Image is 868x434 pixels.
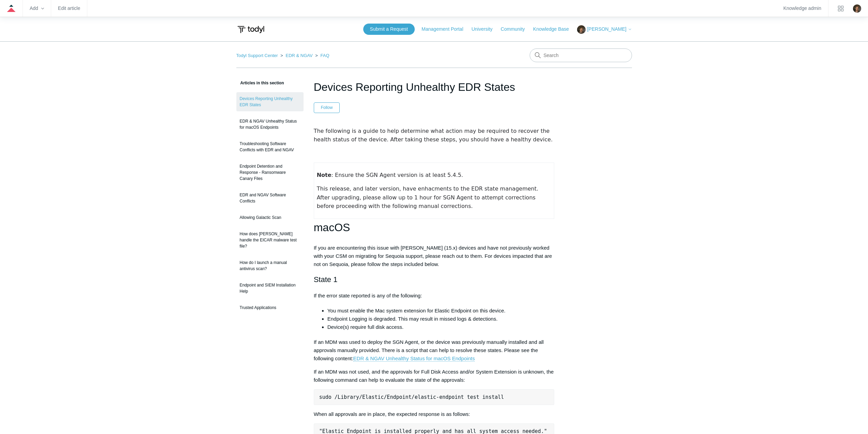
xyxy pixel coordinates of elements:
a: EDR & NGAV Unhealthy Status for macOS Endpoints [236,115,304,134]
a: Submit a Request [363,24,415,35]
a: How does [PERSON_NAME] handle the EICAR malware test file? [236,227,304,253]
a: Edit article [58,6,80,10]
li: Device(s) require full disk access. [327,323,555,331]
span: Articles in this section [236,81,284,85]
p: When all approvals are in place, the expected response is as follows: [314,410,555,418]
a: University [471,26,499,33]
span: : Ensure the SGN Agent version is at least 5.4.5. [317,172,463,178]
a: EDR and NGAV Software Conflicts [236,188,304,208]
li: Endpoint Logging is degraded. This may result in missed logs & detections. [327,315,555,323]
h1: macOS [314,219,555,236]
p: If an MDM was not used, and the approvals for Full Disk Access and/or System Extension is unknown... [314,368,555,384]
zd-hc-trigger: Add [30,6,44,10]
a: Endpoint and SIEM Installation Help [236,279,304,298]
a: Allowing Galactic Scan [236,211,304,224]
span: The following is a guide to help determine what action may be required to recover the health stat... [314,128,553,143]
zd-hc-trigger: Click your profile icon to open the profile menu [853,4,861,13]
pre: sudo /Library/Elastic/Endpoint/elastic-endpoint test install [314,389,555,405]
a: How do I launch a manual antivirus scan? [236,256,304,275]
button: Follow Article [314,102,340,113]
img: Todyl Support Center Help Center home page [236,23,265,36]
a: Knowledge Base [533,26,576,33]
li: FAQ [314,53,329,58]
a: FAQ [321,53,329,58]
a: EDR & NGAV Unhealthy Status for macOS Endpoints [353,355,475,362]
strong: Note [317,172,332,178]
p: If the error state reported is any of the following: [314,292,555,300]
a: Troubleshooting Software Conflicts with EDR and NGAV [236,137,304,156]
a: Trusted Applications [236,301,304,314]
a: Endpoint Detention and Response - Ransomware Canary Files [236,160,304,185]
li: Todyl Support Center [236,53,279,58]
p: If you are encountering this issue with [PERSON_NAME] (15.x) devices and have not previously work... [314,244,555,268]
a: Todyl Support Center [236,53,278,58]
button: [PERSON_NAME] [577,25,632,34]
input: Search [530,48,632,62]
a: Devices Reporting Unhealthy EDR States [236,92,304,111]
a: Knowledge admin [783,6,821,10]
span: This release, and later version, have enhacments to the EDR state management. After upgrading, pl... [317,185,540,209]
img: user avatar [853,4,861,13]
a: EDR & NGAV [285,53,312,58]
h1: Devices Reporting Unhealthy EDR States [314,79,555,95]
h2: State 1 [314,274,555,285]
a: Management Portal [422,26,470,33]
a: Community [501,26,532,33]
p: If an MDM was used to deploy the SGN Agent, or the device was previously manually installed and a... [314,338,555,363]
li: You must enable the Mac system extension for Elastic Endpoint on this device. [327,307,555,315]
li: EDR & NGAV [279,53,314,58]
span: [PERSON_NAME] [587,26,626,32]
